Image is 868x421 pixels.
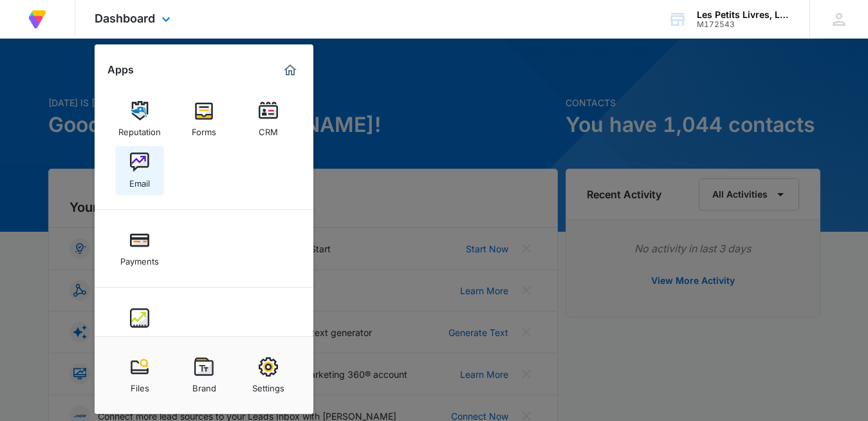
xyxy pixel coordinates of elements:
[26,8,49,31] img: Volusion
[115,351,164,400] a: Files
[252,377,284,393] div: Settings
[117,328,163,344] div: Intelligence
[95,12,155,25] span: Dashboard
[192,377,216,393] div: Brand
[115,146,164,195] a: Email
[280,60,300,80] a: Marketing 360® Dashboard
[180,351,228,400] a: Brand
[120,250,159,267] div: Payments
[115,302,164,351] a: Intelligence
[131,377,149,393] div: Files
[115,224,164,273] a: Payments
[107,64,134,76] h2: Apps
[259,120,278,137] div: CRM
[129,172,150,189] div: Email
[697,20,791,29] div: account id
[115,95,164,144] a: Reputation
[244,351,293,400] a: Settings
[244,95,293,144] a: CRM
[192,120,216,137] div: Forms
[118,120,161,137] div: Reputation
[180,95,228,144] a: Forms
[697,10,791,20] div: account name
